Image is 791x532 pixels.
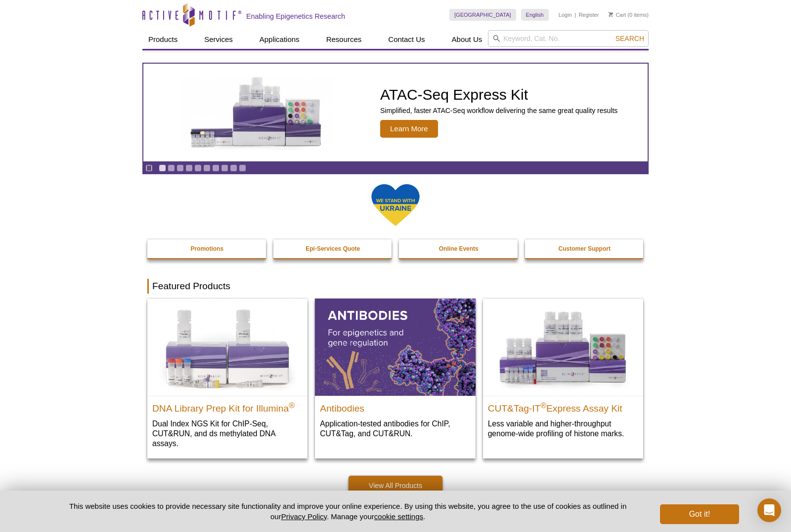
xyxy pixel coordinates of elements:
strong: Promotions [190,245,223,252]
p: Simplified, faster ATAC-Seq workflow delivering the same great quality results [380,106,617,115]
h2: Enabling Epigenetics Research [246,12,345,21]
a: Go to slide 1 [159,164,166,172]
img: CUT&Tag-IT® Express Assay Kit [483,299,643,395]
input: Keyword, Cat. No. [488,30,649,47]
a: Go to slide 3 [176,164,184,172]
button: Search [613,34,647,43]
a: Go to slide 5 [194,164,202,172]
p: This website uses cookies to provide necessary site functionality and improve your online experie... [52,501,644,522]
img: Your Cart [609,12,613,17]
p: Dual Index NGS Kit for ChIP-Seq, CUT&RUN, and ds methylated DNA assays. [152,418,303,449]
button: Got it! [660,504,739,524]
a: Resources [320,30,368,49]
span: Learn More [380,120,438,138]
strong: Epi-Services Quote [306,245,360,252]
a: ATAC-Seq Express Kit ATAC-Seq Express Kit Simplified, faster ATAC-Seq workflow delivering the sam... [143,64,648,161]
a: English [521,9,549,21]
img: DNA Library Prep Kit for Illumina [147,299,308,395]
a: CUT&Tag-IT® Express Assay Kit CUT&Tag-IT®Express Assay Kit Less variable and higher-throughput ge... [483,299,643,448]
a: Go to slide 7 [212,164,220,172]
a: View All Products [349,476,442,495]
img: All Antibodies [315,299,475,395]
a: Services [198,30,239,49]
sup: ® [540,401,546,409]
a: Toggle autoplay [145,164,153,172]
a: Privacy Policy [281,512,327,521]
a: [GEOGRAPHIC_DATA] [449,9,516,21]
strong: Customer Support [559,245,611,252]
a: Epi-Services Quote [273,239,393,258]
article: ATAC-Seq Express Kit [143,64,648,161]
span: Search [615,35,644,42]
button: cookie settings [374,512,423,521]
a: Go to slide 6 [203,164,211,172]
a: Contact Us [382,30,431,49]
li: (0 items) [609,9,649,21]
img: ATAC-Seq Express Kit [176,75,339,150]
a: Register [578,11,599,18]
h2: ATAC-Seq Express Kit [380,87,617,102]
strong: Online Events [439,245,479,252]
h2: Featured Products [147,279,644,294]
a: All Antibodies Antibodies Application-tested antibodies for ChIP, CUT&Tag, and CUT&RUN. [315,299,475,448]
div: Open Intercom Messenger [757,498,781,522]
sup: ® [289,401,295,409]
a: Online Events [399,239,519,258]
h2: Antibodies [320,399,470,414]
p: Application-tested antibodies for ChIP, CUT&Tag, and CUT&RUN. [320,418,470,439]
p: Less variable and higher-throughput genome-wide profiling of histone marks​. [488,418,638,439]
h2: DNA Library Prep Kit for Illumina [152,399,303,414]
a: Products [142,30,183,49]
img: We Stand With Ukraine [371,183,420,227]
a: Go to slide 4 [185,164,193,172]
a: Promotions [147,239,267,258]
a: Go to slide 10 [239,164,246,172]
li: | [574,9,576,21]
a: About Us [446,30,488,49]
a: DNA Library Prep Kit for Illumina DNA Library Prep Kit for Illumina® Dual Index NGS Kit for ChIP-... [147,299,308,458]
a: Applications [254,30,306,49]
a: Go to slide 2 [168,164,175,172]
a: Go to slide 9 [230,164,237,172]
a: Login [559,11,572,18]
a: Go to slide 8 [221,164,228,172]
a: Customer Support [525,239,645,258]
a: Cart [609,11,626,18]
h2: CUT&Tag-IT Express Assay Kit [488,399,638,414]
